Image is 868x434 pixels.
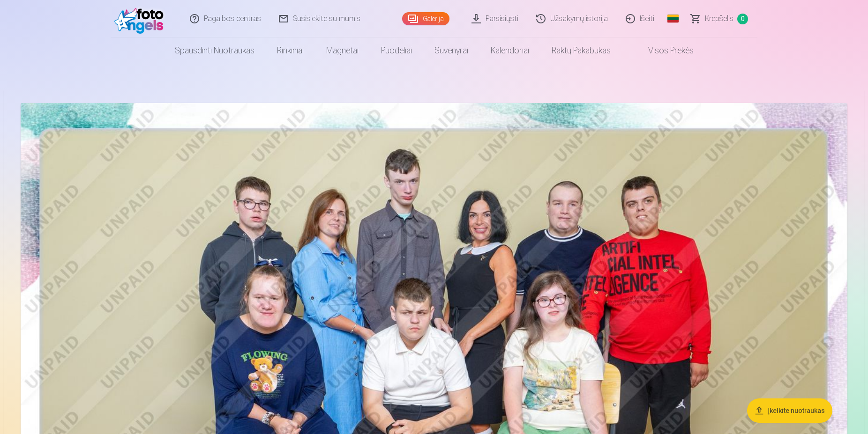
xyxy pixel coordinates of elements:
[370,37,423,64] a: Puodeliai
[164,37,266,64] a: Spausdinti nuotraukas
[423,37,479,64] a: Suvenyrai
[540,37,622,64] a: Raktų pakabukas
[737,14,748,24] span: 0
[315,37,370,64] a: Magnetai
[479,37,540,64] a: Kalendoriai
[402,12,449,25] a: Galerija
[622,37,705,64] a: Visos prekės
[705,13,733,24] span: Krepšelis
[266,37,315,64] a: Rinkiniai
[114,4,168,34] img: /fa2
[747,398,832,423] button: Įkelkite nuotraukas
